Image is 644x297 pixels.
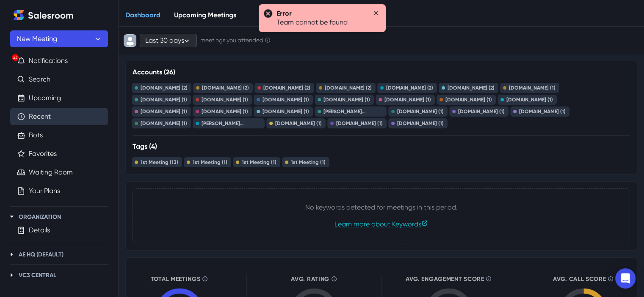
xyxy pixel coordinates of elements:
[10,7,27,24] a: Home
[202,85,249,91] div: [DOMAIN_NAME] (2)
[141,159,178,165] div: 1st Meeting (13)
[291,159,326,165] div: 1st Meeting (1)
[140,34,197,47] button: Last 30 days
[29,167,73,177] a: Waiting Room
[193,159,227,165] div: 1st Meeting (1)
[276,9,348,18] p: Error
[141,97,187,103] div: [DOMAIN_NAME] (1)
[19,250,64,259] p: AE HQ (Default)
[29,112,51,122] a: Recent
[29,186,60,196] a: Your Plans
[167,4,243,27] a: Upcoming Meetings
[275,120,322,126] div: [DOMAIN_NAME] (1)
[29,93,61,103] a: Upcoming
[10,52,108,69] button: 23Notifications
[202,109,248,114] div: [DOMAIN_NAME] (1)
[242,159,276,165] div: 1st Meeting (1)
[7,212,17,222] button: Toggle Organization
[141,85,188,91] div: [DOMAIN_NAME] (2)
[29,149,57,159] a: Favorites
[336,120,383,126] div: [DOMAIN_NAME] (1)
[202,97,248,103] div: [DOMAIN_NAME] (1)
[10,30,108,47] button: New Meeting
[536,275,630,283] p: Avg. Call Score
[386,85,433,91] div: [DOMAIN_NAME] (2)
[374,9,378,15] button: Close
[519,109,566,114] div: [DOMAIN_NAME] (1)
[29,74,50,84] a: Search
[119,4,167,27] a: Dashboard
[200,36,271,45] p: meetings you attended
[267,275,361,283] p: Avg. Rating
[263,85,310,91] div: [DOMAIN_NAME] (2)
[28,10,74,21] h2: Salesroom
[29,225,50,235] a: Details
[397,109,444,114] div: [DOMAIN_NAME] (1)
[133,275,226,283] p: Total Meetings
[133,68,175,76] h4: Accounts (26)
[506,97,553,103] div: [DOMAIN_NAME] (1)
[325,85,372,91] div: [DOMAIN_NAME] (2)
[323,109,383,114] div: [PERSON_NAME][DOMAIN_NAME] (1)
[29,130,43,140] a: Bots
[276,18,348,27] p: Team cannot be found
[7,249,17,259] button: Toggle AE HQ
[19,271,56,280] p: VC3 Central
[124,35,136,46] svg: avatar
[141,109,187,114] div: [DOMAIN_NAME] (1)
[323,97,370,103] div: [DOMAIN_NAME] (1)
[19,213,61,221] p: Organization
[202,120,261,126] div: [PERSON_NAME][DOMAIN_NAME] (1)
[509,85,556,91] div: [DOMAIN_NAME] (1)
[263,97,309,103] div: [DOMAIN_NAME] (1)
[133,142,157,150] h4: Tags (4)
[397,120,444,126] div: [DOMAIN_NAME] (1)
[141,120,187,126] div: [DOMAIN_NAME] (1)
[384,97,431,103] div: [DOMAIN_NAME] (1)
[458,109,505,114] div: [DOMAIN_NAME] (1)
[448,85,495,91] div: [DOMAIN_NAME] (2)
[402,275,495,283] p: Avg. Engagement Score
[615,268,636,289] div: Open Intercom Messenger
[7,270,17,280] button: Toggle VC3 Central
[263,109,309,114] div: [DOMAIN_NAME] (1)
[445,97,492,103] div: [DOMAIN_NAME] (1)
[334,220,428,228] a: Learn more about Keywords
[140,202,623,213] p: No keywords detected for meetings in this period.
